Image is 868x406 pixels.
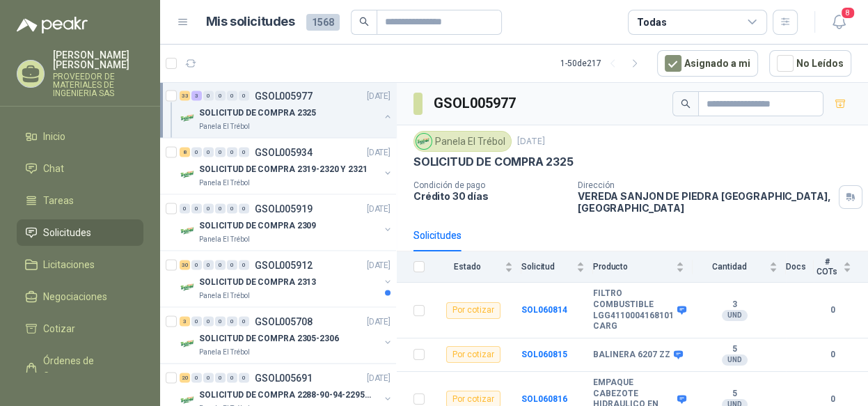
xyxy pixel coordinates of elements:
p: SOLICITUD DE COMPRA 2305-2306 [199,332,339,345]
a: SOL060814 [521,305,567,315]
b: 5 [693,344,778,355]
b: 0 [814,393,851,406]
a: Órdenes de Compra [17,348,143,389]
div: Todas [637,15,666,30]
div: Solicitudes [413,228,461,243]
a: SOL060816 [521,394,567,404]
p: SOLICITUD DE COMPRA 2325 [413,155,574,169]
p: Crédito 30 días [413,190,567,202]
th: Cantidad [693,251,786,283]
div: 0 [227,204,237,214]
b: BALINERA 6207 ZZ [593,350,670,361]
div: UND [722,310,748,321]
div: 30 [180,260,190,270]
div: 0 [239,317,249,327]
div: Por cotizar [446,346,500,363]
p: Panela El Trébol [199,178,250,189]
b: 3 [693,299,778,311]
b: 0 [814,304,851,317]
p: [DATE] [517,135,545,148]
div: Panela El Trébol [413,131,512,152]
div: UND [722,354,748,366]
img: Company Logo [180,279,196,296]
th: Docs [786,251,814,283]
div: 0 [239,148,249,157]
img: Company Logo [180,166,196,183]
div: 0 [203,91,214,101]
span: Cotizar [43,321,75,336]
th: Estado [433,251,521,283]
p: SOLICITUD DE COMPRA 2313 [199,276,316,289]
p: GSOL005912 [255,260,313,270]
p: [DATE] [367,372,390,385]
span: search [359,17,369,26]
a: Chat [17,155,143,182]
div: 20 [180,373,190,383]
a: 8 0 0 0 0 0 GSOL005934[DATE] Company LogoSOLICITUD DE COMPRA 2319-2320 Y 2321Panela El Trébol [180,144,393,189]
div: 3 [191,91,202,101]
p: Dirección [578,180,833,190]
p: Panela El Trébol [199,347,250,358]
h1: Mis solicitudes [206,12,295,32]
div: 0 [227,373,237,383]
p: VEREDA SANJON DE PIEDRA [GEOGRAPHIC_DATA] , [GEOGRAPHIC_DATA] [578,190,833,214]
div: 0 [227,91,237,101]
div: 0 [215,148,226,157]
div: 0 [191,317,202,327]
div: 0 [215,204,226,214]
p: [DATE] [367,203,390,216]
a: Licitaciones [17,251,143,278]
p: GSOL005977 [255,91,313,101]
a: 30 0 0 0 0 0 GSOL005912[DATE] Company LogoSOLICITUD DE COMPRA 2313Panela El Trébol [180,257,393,302]
p: SOLICITUD DE COMPRA 2325 [199,107,316,120]
a: Cotizar [17,315,143,342]
div: 3 [180,317,190,327]
div: 0 [227,148,237,157]
a: Tareas [17,187,143,214]
p: [DATE] [367,259,390,272]
p: [DATE] [367,146,390,159]
div: 0 [239,260,249,270]
div: 0 [203,204,214,214]
p: SOLICITUD DE COMPRA 2319-2320 Y 2321 [199,163,368,176]
div: 0 [191,373,202,383]
div: 0 [191,148,202,157]
div: 0 [239,373,249,383]
span: Licitaciones [43,257,95,272]
p: GSOL005708 [255,317,313,327]
span: Tareas [43,193,74,208]
div: 0 [215,260,226,270]
a: SOL060815 [521,350,567,359]
a: 33 3 0 0 0 0 GSOL005977[DATE] Company LogoSOLICITUD DE COMPRA 2325Panela El Trébol [180,88,393,132]
p: Panela El Trébol [199,290,250,302]
th: Solicitud [521,251,593,283]
a: Solicitudes [17,219,143,246]
p: Panela El Trébol [199,121,250,132]
img: Company Logo [180,110,196,127]
b: 5 [693,389,778,400]
th: # COTs [814,251,868,283]
div: 0 [203,260,214,270]
b: 0 [814,348,851,361]
p: GSOL005934 [255,148,313,157]
div: 8 [180,148,190,157]
img: Logo peakr [17,17,88,33]
div: 0 [227,260,237,270]
div: 0 [180,204,190,214]
p: [DATE] [367,90,390,103]
div: 0 [191,204,202,214]
div: 0 [191,260,202,270]
span: Solicitudes [43,225,91,240]
span: Órdenes de Compra [43,353,130,384]
span: Cantidad [693,262,766,272]
a: Negociaciones [17,283,143,310]
div: 0 [215,317,226,327]
th: Producto [593,251,693,283]
p: GSOL005919 [255,204,313,214]
div: 0 [215,373,226,383]
img: Company Logo [416,134,432,149]
a: 0 0 0 0 0 0 GSOL005919[DATE] Company LogoSOLICITUD DE COMPRA 2309Panela El Trébol [180,201,393,245]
